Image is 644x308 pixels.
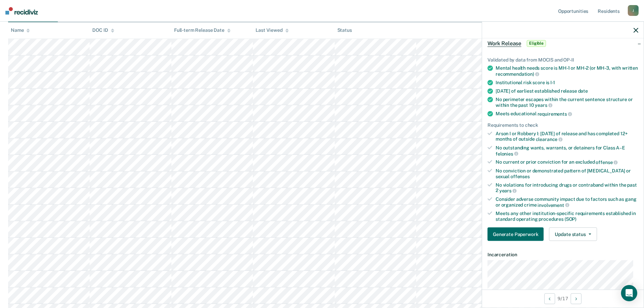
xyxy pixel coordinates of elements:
span: Eligible [527,40,546,47]
button: Next Opportunity [571,293,581,304]
div: No perimeter escapes within the current sentence structure or within the past 10 [496,96,638,108]
dt: Incarceration [487,252,638,258]
div: Requirements to check [487,122,638,128]
div: Name [11,27,30,33]
div: Open Intercom Messenger [621,285,637,301]
div: No outstanding wants, warrants, or detainers for Class A–E [496,145,638,157]
div: DOC ID [92,27,114,33]
div: Mental health needs score is MH-1 or MH-2 (or MH-3, with written [496,65,638,77]
span: felonies [496,151,518,156]
button: Generate Paperwork [487,228,544,241]
div: Status [337,27,352,33]
div: [DATE] of earliest established release [496,88,638,94]
button: Previous Opportunity [544,293,555,304]
span: years [535,102,552,108]
span: years [499,188,517,193]
span: involvement [538,202,569,208]
div: Consider adverse community impact due to factors such as gang or organized crime [496,196,638,208]
div: Meets any other institution-specific requirements established in standard operating procedures [496,211,638,222]
img: Recidiviz [5,7,38,15]
div: Arson I or Robbery I: [DATE] of release and has completed 12+ months of outside [496,131,638,142]
div: Institutional risk score is [496,79,638,85]
div: Last Viewed [256,27,288,33]
span: recommendation) [496,71,539,77]
div: Work ReleaseEligible [482,32,644,54]
div: Validated by data from MOCIS and OP-II [487,57,638,63]
div: No current or prior conviction for an excluded [496,159,638,165]
span: I-1 [550,79,555,85]
span: offenses [510,173,530,179]
span: date [578,88,588,93]
div: Full-term Release Date [174,27,231,33]
span: offense [596,160,618,165]
div: 9 / 17 [482,289,644,307]
div: J [628,5,639,16]
span: clearance [536,137,563,142]
span: (SOP) [565,216,576,222]
span: Work Release [487,40,521,47]
span: requirements [538,111,572,117]
div: Meets educational [496,111,638,117]
button: Update status [549,228,597,241]
div: No violations for introducing drugs or contraband within the past 2 [496,182,638,193]
div: No conviction or demonstrated pattern of [MEDICAL_DATA] or sexual [496,168,638,180]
